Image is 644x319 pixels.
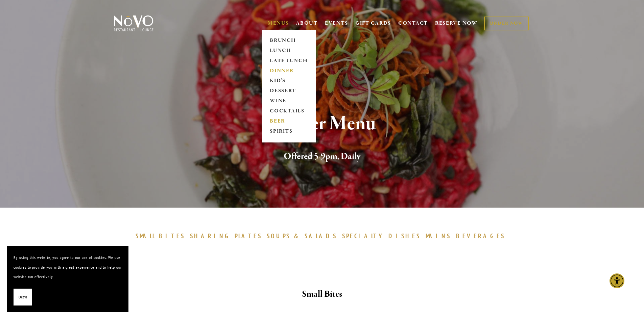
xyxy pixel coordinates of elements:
[296,20,318,27] a: ABOUT
[268,116,310,127] a: BEER
[268,86,310,96] a: DESSERT
[305,232,337,240] span: SALADS
[398,17,428,30] a: CONTACT
[294,232,301,240] span: &
[302,288,342,300] strong: Small Bites
[267,232,290,240] span: SOUPS
[342,232,424,240] a: SPECIALTYDISHES
[113,15,155,32] img: Novo Restaurant &amp; Lounge
[435,17,478,30] a: RESERVE NOW
[268,127,310,137] a: SPIRITS
[268,35,310,46] a: BRUNCH
[268,96,310,106] a: WINE
[267,232,340,240] a: SOUPS&SALADS
[426,232,454,240] a: MAINS
[484,17,528,30] a: ORDER NOW
[190,232,231,240] span: SHARING
[268,46,310,56] a: LUNCH
[325,20,348,27] a: EVENTS
[268,106,310,116] a: COCKTAILS
[136,232,189,240] a: SMALLBITES
[14,253,122,282] p: By using this website, you agree to our use of cookies. We use cookies to provide you with a grea...
[456,232,505,240] span: BEVERAGES
[268,66,310,76] a: DINNER
[268,56,310,66] a: LATE LUNCH
[7,246,128,312] section: Cookie banner
[456,232,509,240] a: BEVERAGES
[159,232,185,240] span: BITES
[268,20,289,27] a: MENUS
[125,113,519,135] h1: Dinner Menu
[14,289,32,306] button: Okay!
[19,292,27,302] span: Okay!
[190,232,265,240] a: SHARINGPLATES
[426,232,451,240] span: MAINS
[268,76,310,86] a: KID'S
[388,232,421,240] span: DISHES
[235,232,262,240] span: PLATES
[125,150,519,164] h2: Offered 5-9pm, Daily
[136,232,156,240] span: SMALL
[610,273,624,288] div: Accessibility Menu
[342,232,385,240] span: SPECIALTY
[355,17,391,30] a: GIFT CARDS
